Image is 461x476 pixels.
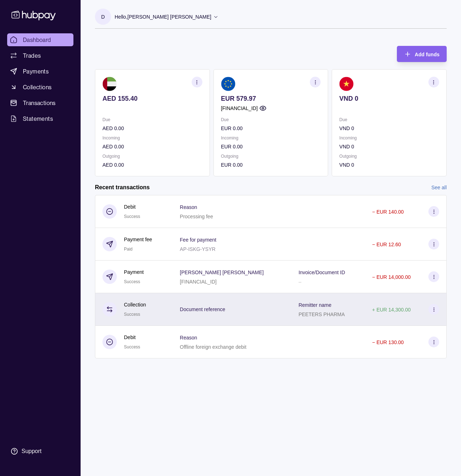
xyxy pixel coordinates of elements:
p: − EUR 12.60 [372,242,401,247]
a: Transactions [7,96,73,109]
p: + EUR 14,300.00 [372,307,411,313]
span: Statements [23,114,53,123]
p: Payment fee [124,235,152,243]
p: − EUR 14,000.00 [372,274,411,280]
span: Trades [23,51,41,60]
p: Incoming [221,134,321,142]
p: D [101,13,105,21]
p: VND 0 [339,161,439,169]
p: Invoice/Document ID [298,270,345,275]
p: VND 0 [339,95,439,103]
p: [PERSON_NAME] [PERSON_NAME] [180,270,264,275]
p: Due [102,116,202,124]
p: Due [339,116,439,124]
p: VND 0 [339,143,439,151]
p: EUR 0.00 [221,161,321,169]
span: Paid [124,247,133,252]
p: Incoming [102,134,202,142]
p: − EUR 130.00 [372,339,404,345]
p: Offline foreign exchange debit [180,344,246,350]
span: Success [124,214,140,219]
img: ae [102,77,117,91]
a: Dashboard [7,33,73,46]
p: Reason [180,204,197,210]
p: AED 0.00 [102,124,202,132]
p: AED 155.40 [102,95,202,103]
p: Incoming [339,134,439,142]
a: Trades [7,49,73,62]
a: Support [7,444,73,459]
p: – [298,279,301,285]
a: Collections [7,81,73,94]
button: Add funds [397,46,447,62]
img: vn [339,77,354,91]
p: Debit [124,203,140,211]
p: Due [221,116,321,124]
a: Statements [7,112,73,125]
p: Debit [124,333,140,341]
p: Processing fee [180,214,213,219]
p: EUR 0.00 [221,143,321,151]
p: Payment [124,268,144,276]
p: Outgoing [339,152,439,160]
p: EUR 0.00 [221,124,321,132]
div: Support [21,447,42,455]
span: Transactions [23,99,56,107]
span: Success [124,279,140,284]
p: [FINANCIAL_ID] [180,279,217,285]
p: Outgoing [102,152,202,160]
p: Fee for payment [180,237,216,243]
p: Hello, [PERSON_NAME] [PERSON_NAME] [115,13,211,21]
p: AP-ISKG-YSYR [180,246,216,252]
p: Collection [124,301,146,309]
span: Add funds [415,52,440,57]
p: Outgoing [221,152,321,160]
p: VND 0 [339,124,439,132]
p: EUR 579.97 [221,95,321,103]
a: See all [431,184,447,191]
span: Payments [23,67,49,76]
p: AED 0.00 [102,143,202,151]
span: Dashboard [23,35,51,44]
span: Success [124,344,140,349]
p: [FINANCIAL_ID] [221,104,258,112]
p: PEETERS PHARMA [298,311,345,317]
p: − EUR 140.00 [372,209,404,215]
p: Reason [180,335,197,341]
a: Payments [7,65,73,78]
img: eu [221,77,235,91]
h2: Recent transactions [95,184,150,191]
span: Collections [23,83,52,91]
span: Success [124,312,140,317]
p: AED 0.00 [102,161,202,169]
p: Remitter name [298,302,331,308]
p: Document reference [180,306,225,312]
